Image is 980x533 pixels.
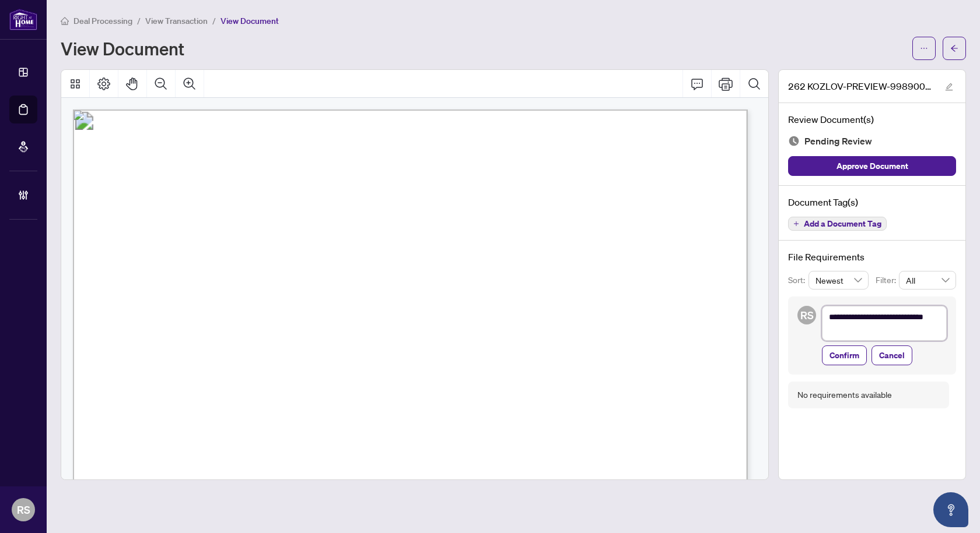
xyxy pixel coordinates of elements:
[822,345,867,365] button: Confirm
[61,39,184,58] h1: View Document
[9,9,37,30] img: logo
[788,79,934,93] span: 262 KOZLOV-PREVIEW-99890000.pdf
[797,389,892,401] div: No requirements available
[871,345,912,365] button: Cancel
[804,133,872,149] span: Pending Review
[788,250,956,264] h4: File Requirements
[933,492,968,527] button: Open asap
[804,220,881,228] span: Add a Document Tag
[879,346,905,365] span: Cancel
[137,14,141,27] li: /
[876,274,899,287] p: Filter:
[788,135,800,147] img: Document Status
[945,83,953,91] span: edit
[829,346,859,365] span: Confirm
[788,112,956,126] h4: Review Document(s)
[145,16,208,26] span: View Transaction
[920,44,928,52] span: ellipsis
[61,17,69,25] span: home
[793,221,799,227] span: plus
[788,195,956,209] h4: Document Tag(s)
[788,217,887,231] button: Add a Document Tag
[788,274,808,287] p: Sort:
[788,156,956,176] button: Approve Document
[906,271,949,289] span: All
[836,157,908,175] span: Approve Document
[800,307,814,323] span: RS
[17,502,30,518] span: RS
[220,16,279,26] span: View Document
[73,16,132,26] span: Deal Processing
[950,44,958,52] span: arrow-left
[212,14,216,27] li: /
[815,271,862,289] span: Newest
